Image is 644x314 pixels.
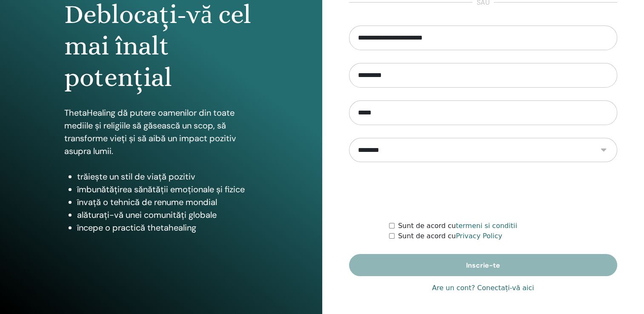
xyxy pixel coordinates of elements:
li: alăturați-vă unei comunități globale [77,208,258,221]
li: trăiește un stil de viață pozitiv [77,170,258,183]
li: îmbunătățirea sănătății emoționale și fizice [77,183,258,196]
iframe: reCAPTCHA [418,175,548,208]
li: învață o tehnică de renume mondial [77,196,258,208]
a: termeni si conditii [456,222,517,230]
li: începe o practică thetahealing [77,221,258,234]
a: Are un cont? Conectați-vă aici [432,283,534,293]
label: Sunt de acord cu [398,231,502,241]
p: ThetaHealing dă putere oamenilor din toate mediile și religiile să găsească un scop, să transform... [64,106,258,157]
label: Sunt de acord cu [398,221,517,231]
a: Privacy Policy [456,232,502,240]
